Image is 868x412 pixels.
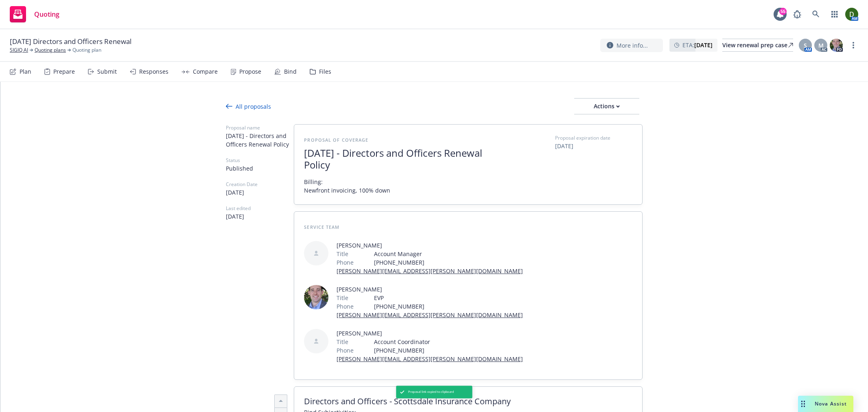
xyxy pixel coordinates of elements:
[815,400,847,407] span: Nova Assist
[408,390,454,394] span: Proposal link copied to clipboard
[20,68,31,75] div: Plan
[337,311,523,319] a: [PERSON_NAME][EMAIL_ADDRESS][PERSON_NAME][DOMAIN_NAME]
[284,68,297,75] div: Bind
[555,142,632,150] span: [DATE]
[722,39,793,51] div: View renewal prep case
[600,39,663,52] button: More info...
[7,3,63,26] a: Quoting
[694,41,713,49] strong: [DATE]
[193,68,218,75] div: Compare
[808,6,824,22] a: Search
[374,258,523,267] span: [PHONE_NUMBER]
[682,41,713,49] span: ETA :
[337,258,354,267] span: Phone
[304,285,328,309] img: employee photo
[226,157,294,164] span: Status
[574,98,639,114] button: Actions
[555,134,610,142] span: Proposal expiration date
[226,164,294,173] span: Published
[789,6,805,22] a: Report a Bug
[35,46,66,54] a: Quoting plans
[337,337,348,346] span: Title
[337,294,348,302] span: Title
[226,131,294,149] span: [DATE] - Directors and Officers Renewal Policy
[337,302,354,311] span: Phone
[845,8,858,21] img: photo
[337,250,348,258] span: Title
[337,355,523,363] a: [PERSON_NAME][EMAIL_ADDRESS][PERSON_NAME][DOMAIN_NAME]
[337,241,523,250] span: [PERSON_NAME]
[804,41,807,50] span: S
[374,337,523,346] span: Account Coordinator
[304,137,368,143] span: Proposal of coverage
[226,102,271,111] div: All proposals
[226,205,294,212] span: Last edited
[848,40,858,50] a: more
[10,37,131,46] span: [DATE] Directors and Officers Renewal
[617,41,648,50] span: More info...
[304,147,503,171] span: [DATE] - Directors and Officers Renewal Policy
[226,188,294,197] span: [DATE]
[374,346,523,355] span: [PHONE_NUMBER]
[97,68,117,75] div: Submit
[304,397,632,406] span: Directors and Officers - Scottsdale Insurance Company
[337,267,523,275] a: [PERSON_NAME][EMAIL_ADDRESS][PERSON_NAME][DOMAIN_NAME]
[374,294,523,302] span: EVP
[374,250,523,258] span: Account Manager
[72,46,101,54] span: Quoting plan
[304,178,390,195] span: Billing: Newfront invoicing, 100% down
[10,46,28,54] a: SIGIQ AI
[337,329,523,337] span: [PERSON_NAME]
[319,68,331,75] div: Files
[337,285,523,294] span: [PERSON_NAME]
[826,6,843,22] a: Switch app
[226,212,294,221] span: [DATE]
[798,396,853,412] button: Nova Assist
[779,8,787,15] div: 55
[374,302,523,311] span: [PHONE_NUMBER]
[798,396,808,412] div: Drag to move
[139,68,168,75] div: Responses
[226,181,294,188] span: Creation Date
[304,224,339,230] span: Service Team
[239,68,261,75] div: Propose
[53,68,75,75] div: Prepare
[818,41,824,50] span: M
[337,346,354,355] span: Phone
[34,11,59,18] span: Quoting
[830,39,843,52] img: photo
[722,39,793,52] a: View renewal prep case
[226,124,294,131] span: Proposal name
